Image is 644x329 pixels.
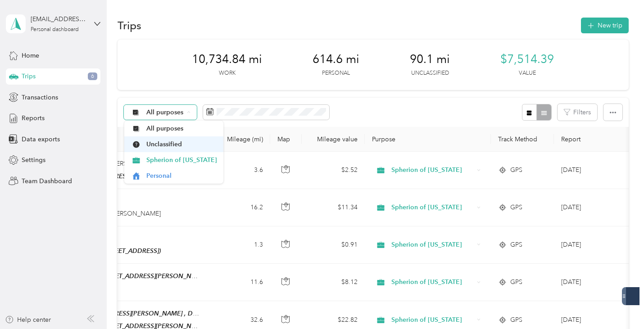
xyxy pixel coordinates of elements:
[192,52,262,67] span: 10,734.84 mi
[510,203,522,212] span: GPS
[519,69,536,77] p: Value
[270,127,302,152] th: Map
[510,315,522,325] span: GPS
[146,109,184,116] span: All purposes
[31,14,87,24] div: [EMAIL_ADDRESS][DOMAIN_NAME]
[211,127,270,152] th: Mileage (mi)
[391,203,474,212] span: Spherion of [US_STATE]
[22,135,60,144] span: Data exports
[391,315,474,325] span: Spherion of [US_STATE]
[146,124,217,133] span: All purposes
[554,226,636,264] td: Oct 2025
[211,226,270,264] td: 1.3
[391,165,474,175] span: Spherion of [US_STATE]
[118,21,141,30] h1: Trips
[554,152,636,189] td: Oct 2025
[22,155,45,165] span: Settings
[146,171,217,180] span: Personal
[491,127,554,152] th: Track Method
[510,240,522,250] span: GPS
[510,165,522,175] span: GPS
[391,240,474,250] span: Spherion of [US_STATE]
[510,277,522,287] span: GPS
[219,69,236,77] p: Work
[22,72,36,81] span: Trips
[554,189,636,226] td: Oct 2025
[54,310,277,317] span: Home ([STREET_ADDRESS][PERSON_NAME] , Draper, [GEOGRAPHIC_DATA])
[500,52,554,67] span: $7,514.39
[31,27,79,32] div: Personal dashboard
[88,72,97,81] span: 6
[302,264,365,301] td: $8.12
[558,104,597,121] button: Filters
[410,52,450,67] span: 90.1 mi
[146,155,217,165] span: Spherion of [US_STATE]
[554,264,636,301] td: Oct 2025
[302,127,365,152] th: Mileage value
[211,152,270,189] td: 3.6
[302,152,365,189] td: $2.52
[146,140,217,149] span: Unclassified
[211,189,270,226] td: 16.2
[411,69,449,77] p: Unclassified
[54,272,209,280] span: Nestle On-site ([STREET_ADDRESS][PERSON_NAME])
[22,51,39,60] span: Home
[22,113,45,123] span: Reports
[554,127,636,152] th: Report
[22,93,58,102] span: Transactions
[302,226,365,264] td: $0.91
[302,189,365,226] td: $11.34
[581,18,629,33] button: New trip
[322,69,350,77] p: Personal
[365,127,491,152] th: Purpose
[22,176,72,186] span: Team Dashboard
[594,279,644,329] iframe: Everlance-gr Chat Button Frame
[211,264,270,301] td: 11.6
[313,52,359,67] span: 614.6 mi
[391,277,474,287] span: Spherion of [US_STATE]
[5,315,51,324] button: Help center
